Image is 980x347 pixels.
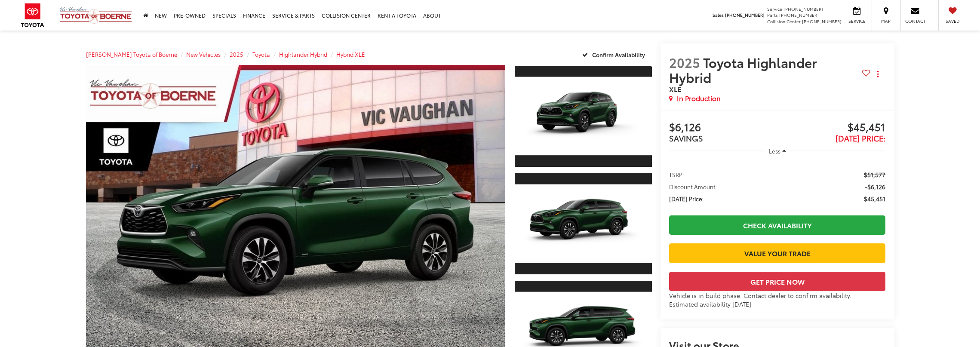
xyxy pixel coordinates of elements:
[59,6,132,24] img: Vic Vaughan Toyota of Boerne
[725,12,765,18] span: [PHONE_NUMBER]
[513,77,653,156] img: 2025 Toyota Highlander Hybrid Hybrid XLE
[847,18,866,24] span: Service
[513,184,653,263] img: 2025 Toyota Highlander Hybrid Hybrid XLE
[864,170,885,179] span: $51,577
[876,18,895,24] span: Map
[943,18,962,24] span: Saved
[767,6,782,12] span: Service
[669,243,886,263] a: Value Your Trade
[669,194,704,203] span: [DATE] Price:
[515,172,651,275] a: Expand Photo 2
[592,51,645,58] span: Confirm Availability
[864,194,885,203] span: $45,451
[86,50,177,58] a: [PERSON_NAME] Toyota of Boerne
[515,65,651,168] a: Expand Photo 1
[713,12,724,18] span: Sales
[677,93,721,103] span: In Production
[836,132,885,144] span: [DATE] Price:
[336,50,365,58] a: Hybrid XLE
[279,50,327,58] a: Highlander Hybrid
[252,50,270,58] a: Toyota
[905,18,925,24] span: Contact
[669,53,700,71] span: 2025
[669,182,717,191] span: Discount Amount:
[783,6,823,12] span: [PHONE_NUMBER]
[802,18,842,25] span: [PHONE_NUMBER]
[186,50,221,58] a: New Vehicles
[669,170,684,179] span: TSRP:
[779,12,819,18] span: [PHONE_NUMBER]
[230,50,243,58] a: 2025
[669,121,777,134] span: $6,126
[765,143,790,159] button: Less
[669,84,681,94] span: XLE
[767,12,778,18] span: Parts
[669,272,886,291] button: Get Price Now
[777,121,886,134] span: $45,451
[870,67,885,82] button: Actions
[865,182,885,191] span: -$6,126
[669,53,817,86] span: Toyota Highlander Hybrid
[669,291,886,308] div: Vehicle is in build phase. Contact dealer to confirm availability. Estimated availability [DATE]
[669,132,703,144] span: SAVINGS
[578,47,652,62] button: Confirm Availability
[877,71,879,77] span: dropdown dots
[769,147,780,155] span: Less
[767,18,801,25] span: Collision Center
[669,215,886,235] a: Check Availability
